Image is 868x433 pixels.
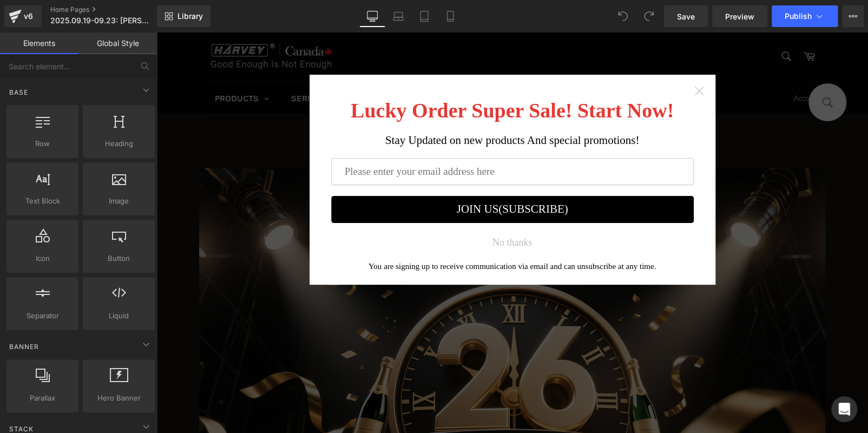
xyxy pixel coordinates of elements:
[175,229,537,239] div: You are signing up to receive communication via email and can unsubscribe at any time.
[10,392,75,404] span: Parallax
[10,310,75,322] span: Separator
[8,342,40,352] span: Banner
[842,5,864,27] button: More
[86,392,152,404] span: Hero Banner
[4,5,42,27] a: v6
[411,5,437,27] a: Tablet
[175,163,537,191] button: JOIN US(SUBSCRIBE)
[78,32,157,54] a: Global Style
[175,69,537,87] h1: Lucky Order Super Sale! Start Now!
[831,396,857,422] div: Open Intercom Messenger
[612,5,634,27] button: Undo
[175,101,537,115] div: Stay Updated on new products And special promotions!
[638,5,660,27] button: Redo
[772,5,838,27] button: Publish
[50,5,175,14] a: Home Pages
[437,5,463,27] a: Mobile
[86,138,152,149] span: Heading
[157,5,211,27] a: New Library
[177,11,203,21] span: Library
[785,12,812,21] span: Publish
[22,9,35,23] div: v6
[86,310,152,322] span: Liquid
[537,53,548,64] a: Close widget
[8,87,29,97] span: Base
[677,11,695,22] span: Save
[359,5,385,27] a: Desktop
[336,205,376,215] div: No thanks
[86,253,152,264] span: Button
[10,138,75,149] span: Row
[10,195,75,207] span: Text Block
[725,11,754,22] span: Preview
[86,195,152,207] span: Image
[50,16,154,25] span: 2025.09.19-09.23: [PERSON_NAME] 26th Anniversary Massive Sale
[385,5,411,27] a: Laptop
[712,5,767,27] a: Preview
[175,126,537,153] input: Please enter your email address here
[10,253,75,264] span: Icon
